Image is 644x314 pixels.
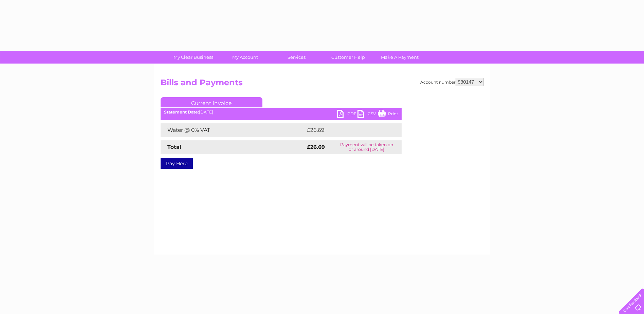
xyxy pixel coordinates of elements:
a: Customer Help [320,51,376,64]
a: My Account [217,51,273,64]
h2: Bills and Payments [161,78,484,91]
strong: £26.69 [307,144,325,150]
strong: Total [167,144,181,150]
a: Make A Payment [372,51,428,64]
a: PDF [337,110,357,120]
a: Print [378,110,398,120]
td: £26.69 [305,123,388,137]
a: CSV [357,110,378,120]
a: Current Invoice [161,97,262,107]
td: Payment will be taken on or around [DATE] [332,140,402,154]
a: My Clear Business [165,51,221,64]
div: Account number [420,78,484,86]
div: [DATE] [161,110,402,115]
a: Pay Here [161,158,193,169]
td: Water @ 0% VAT [161,123,305,137]
a: Services [269,51,325,64]
b: Statement Date: [164,109,199,115]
